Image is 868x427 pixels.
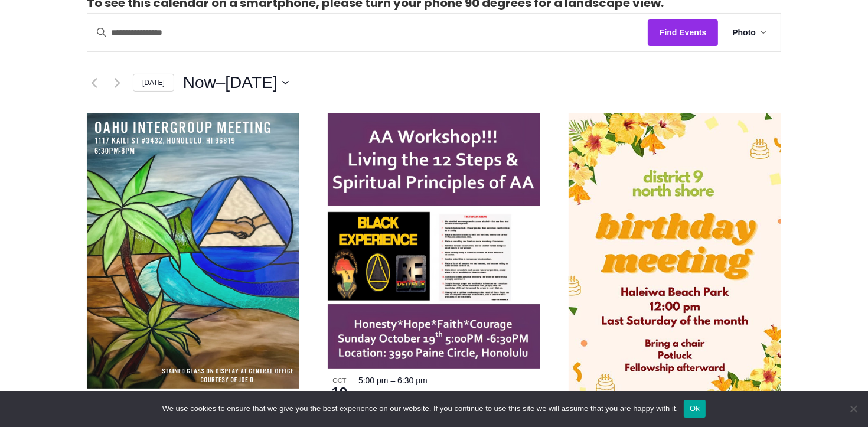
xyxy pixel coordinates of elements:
[87,113,299,389] img: OIGBusinessMeeting
[648,19,718,46] button: Find Events
[328,113,540,369] img: Screenshot_20250913_111039_Drive
[87,14,648,51] input: Enter Keyword. Search for events by Keyword.
[569,113,781,411] img: bday meeting flyer.JPG
[87,76,101,90] a: Previous Events
[110,76,124,90] a: Next Events
[358,376,389,385] time: 5:00 pm
[328,376,351,386] span: Oct
[183,71,216,94] span: Now
[390,376,395,385] span: –
[847,403,859,415] span: No
[328,383,351,403] span: 19
[397,376,428,385] time: 6:30 pm
[225,71,277,94] span: [DATE]
[216,71,226,94] span: –
[684,400,706,418] button: Ok
[133,74,174,92] a: [DATE]
[183,71,289,94] button: Click to toggle datepicker
[162,403,678,415] span: We use cookies to ensure that we give you the best experience on our website. If you continue to ...
[358,390,537,415] a: BE Workshop: Living AA’s 12 Steps and Spiritual Principles
[718,14,781,51] button: Photo
[732,26,756,40] span: Photo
